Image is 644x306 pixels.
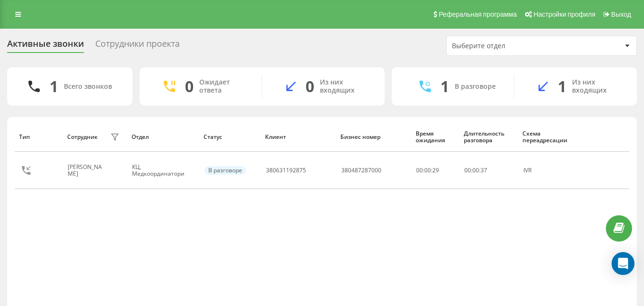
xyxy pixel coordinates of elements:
span: Выход [611,11,631,18]
div: Время ожидания [416,130,455,144]
div: 0 [306,77,314,95]
div: Активные звонки [7,39,84,53]
div: 1 [50,77,58,95]
div: Длительность разговора [464,130,514,144]
div: Бизнес номер [340,134,407,140]
div: В разговоре [455,83,496,91]
div: Всего звонков [64,83,112,91]
div: Клиент [265,134,331,140]
span: 00 [464,166,471,174]
div: Сотрудник [67,134,98,140]
div: Отдел [132,134,195,140]
div: 0 [185,77,194,95]
div: 00:00:29 [416,167,454,174]
div: Из них входящих [572,78,623,95]
div: Схема переадресации [522,130,577,144]
div: Сотрудники проекта [95,39,180,53]
div: Статус [204,134,256,140]
div: 380631192875 [266,167,306,174]
div: Open Intercom Messenger [612,252,634,275]
div: 1 [440,77,449,95]
div: В разговоре [204,166,246,175]
div: [PERSON_NAME] [68,164,108,178]
div: 380487287000 [341,167,381,174]
div: Ожидает ответа [199,78,247,95]
div: IVR [523,167,576,174]
span: 00 [472,166,479,174]
div: Из них входящих [320,78,370,95]
div: КЦ, Медкоординатори [132,164,194,178]
div: Тип [19,134,58,140]
div: : : [464,167,487,174]
span: Реферальная программа [439,11,517,18]
span: Настройки профиля [533,11,595,18]
div: 1 [558,77,566,95]
span: 37 [480,166,487,174]
div: Выберите отдел [452,42,566,50]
